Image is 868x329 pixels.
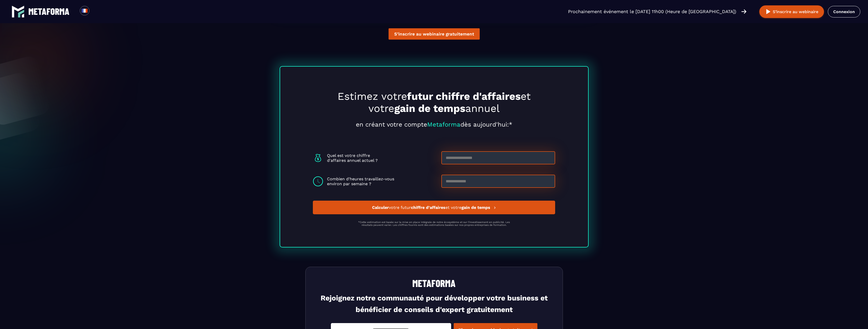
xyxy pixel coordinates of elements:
button: S’inscrire au webinaire gratuitement [389,28,480,40]
p: *Cette estimation est basée sur la mise en place intégrale de notre écosystème et sur l'investiss... [357,221,511,226]
img: next [494,207,496,209]
img: fr [81,7,88,14]
img: logo [313,176,323,186]
strong: gain de temps [461,205,490,210]
a: Connexion [828,6,860,17]
span: votre futur et votre [372,205,492,210]
button: Calculervotre futurchiffre d’affaireset votregain de temps [313,201,555,214]
div: Search for option [89,6,102,17]
img: play [765,8,771,15]
span: Metaforma [427,121,460,128]
strong: chiffre d’affaires [411,205,445,210]
img: arrow-right [741,9,746,14]
strong: gain de temps [394,102,465,114]
h2: Estimez votre et votre annuel [331,90,537,114]
img: logo [12,5,24,18]
p: en créant votre compte dès aujourd'hui:* [283,121,586,128]
strong: Calculer [372,205,389,210]
p: Quel est votre chiffre d'affaires annuel actuel ? [327,153,378,163]
button: S’inscrire au webinaire [759,5,824,18]
p: Prochainement événement le [DATE] 11h00 (Heure de [GEOGRAPHIC_DATA]) [568,8,736,15]
img: logo [28,8,70,15]
img: logo [412,280,456,287]
strong: futur chiffre d'affaires [407,90,521,102]
p: Combien d'heures travaillez-vous environ par semaine ? [327,176,394,186]
input: Search for option [94,8,98,15]
h3: Rejoignez notre communauté pour développer votre business et bénéficier de conseils d'expert grat... [314,292,554,315]
img: logo [313,153,323,163]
